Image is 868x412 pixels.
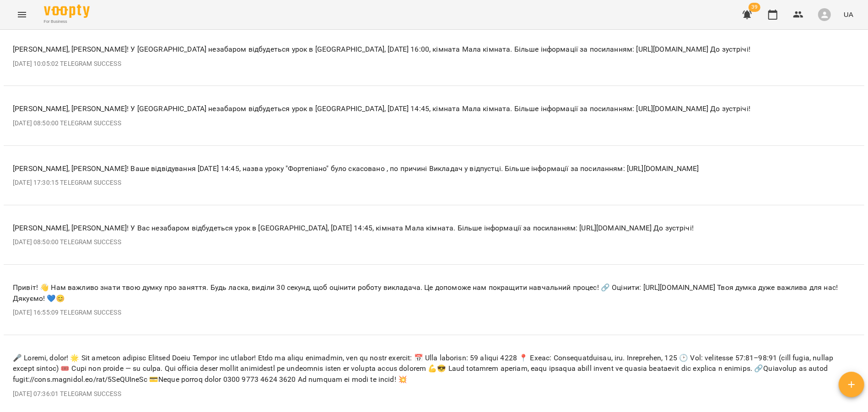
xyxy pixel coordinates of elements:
[13,163,855,174] p: [PERSON_NAME], [PERSON_NAME]! Ваше відвідування [DATE] 14:45, назва уроку "Фортепіано" було скасо...
[13,103,855,114] p: [PERSON_NAME], [PERSON_NAME]! У [GEOGRAPHIC_DATA] незабаром відбудеться урок в [GEOGRAPHIC_DATA],...
[840,6,857,23] button: UA
[44,19,90,25] span: For Business
[44,5,90,18] img: Voopty Logo
[13,390,855,399] p: [DATE] 07:36:01 TELEGRAM SUCCESS
[13,308,855,317] p: [DATE] 16:55:09 TELEGRAM SUCCESS
[11,4,33,26] button: Menu
[13,178,855,187] p: [DATE] 17:30:15 TELEGRAM SUCCESS
[13,238,855,247] p: [DATE] 08:50:00 TELEGRAM SUCCESS
[13,282,855,304] p: Привіт! 👋 Нам важливо знати твою думку про заняття. Будь ласка, виділи 30 секунд, щоб оцінити роб...
[749,3,760,12] span: 39
[844,10,853,19] span: UA
[13,119,855,128] p: [DATE] 08:50:00 TELEGRAM SUCCESS
[13,59,855,69] p: [DATE] 10:05:02 TELEGRAM SUCCESS
[13,353,855,385] p: 🎤 Loremi, dolor! 🌟 Sit ametcon adipisc Elitsed Doeiu Tempor inc utlabor! Etdo ma aliqu enimadmin,...
[13,223,855,234] p: [PERSON_NAME], [PERSON_NAME]! У Вас незабаром відбудеться урок в [GEOGRAPHIC_DATA], [DATE] 14:45,...
[13,44,855,55] p: [PERSON_NAME], [PERSON_NAME]! У [GEOGRAPHIC_DATA] незабаром відбудеться урок в [GEOGRAPHIC_DATA],...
